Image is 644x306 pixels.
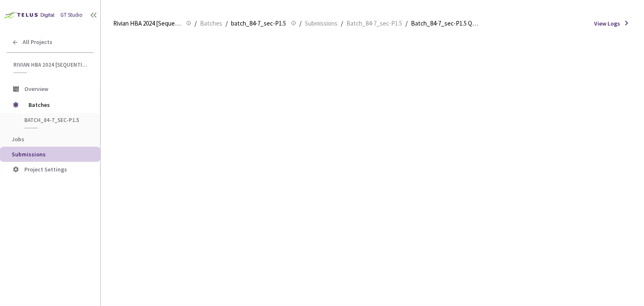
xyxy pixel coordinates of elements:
span: batch_84-7_sec-P1.5 [231,18,286,29]
a: Batches [198,18,224,28]
div: GT Studio [60,11,83,19]
span: Batch_84-7_sec-P1.5 [346,18,402,29]
span: Batches [29,96,86,113]
a: Submissions [303,18,339,28]
li: / [195,18,197,29]
span: Batch_84-7_sec-P1.5 QC - [DATE] [411,18,479,29]
span: Overview [24,85,48,93]
li: / [226,18,228,29]
span: Rivian HBA 2024 [Sequential] [113,18,181,29]
span: View Logs [594,19,620,28]
span: Project Settings [24,166,67,173]
span: Jobs [12,135,24,143]
a: Batch_84-7_sec-P1.5 [345,18,404,28]
span: Submissions [305,18,338,29]
li: / [299,18,301,29]
li: / [341,18,343,29]
span: Rivian HBA 2024 [Sequential] [13,61,88,68]
span: Submissions [12,150,46,158]
span: All Projects [23,39,52,46]
span: Batches [200,18,222,29]
span: batch_84-7_sec-P1.5 [24,117,86,124]
li: / [405,18,408,29]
